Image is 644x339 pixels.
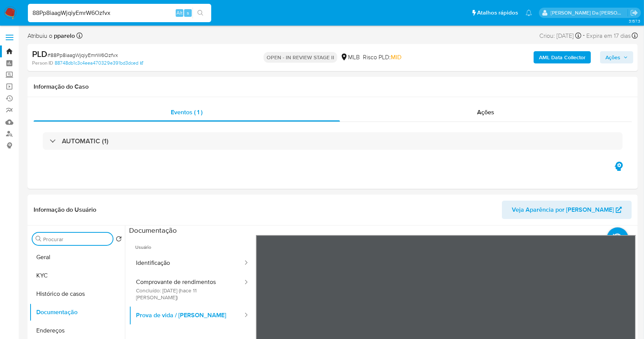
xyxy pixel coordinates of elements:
[29,266,125,285] button: KYC
[32,60,53,67] b: Person ID
[477,108,495,117] span: Ações
[36,236,42,242] button: Procurar
[583,31,585,41] span: -
[62,137,108,145] h3: AUTOMATIC (1)
[363,53,401,62] span: Risco PLD:
[187,9,189,16] span: s
[29,285,125,303] button: Histórico de casos
[605,51,620,63] span: Ações
[29,248,125,266] button: Geral
[32,48,47,60] b: PLD
[551,9,628,16] p: patricia.varelo@mercadopago.com.br
[43,236,110,243] input: Procurar
[52,31,75,40] b: pparelo
[47,51,118,59] span: # 88Pp8iaagWjqiyEmrW6Ozfvx
[264,52,337,63] p: OPEN - IN REVIEW STAGE II
[477,9,518,17] span: Atalhos rápidos
[539,31,581,41] div: Criou: [DATE]
[29,303,125,321] button: Documentação
[43,132,623,150] div: AUTOMATIC (1)
[340,53,360,62] div: MLB
[193,8,208,18] button: search-icon
[391,53,401,62] span: MID
[502,201,632,219] button: Veja Aparência por [PERSON_NAME]
[176,9,183,16] span: Alt
[116,236,122,244] button: Retornar ao pedido padrão
[55,60,143,67] a: 88748db1c3c4eea470329e391bd3dced
[34,83,632,91] h1: Informação do Caso
[34,206,96,214] h1: Informação do Usuário
[630,9,638,17] a: Sair
[28,8,211,18] input: Pesquise usuários ou casos...
[600,51,633,63] button: Ações
[512,201,614,219] span: Veja Aparência por [PERSON_NAME]
[539,51,586,63] b: AML Data Collector
[28,32,75,40] span: Atribuiu o
[586,32,631,40] span: Expira em 17 dias
[526,10,532,16] a: Notificações
[534,51,591,63] button: AML Data Collector
[171,108,203,117] span: Eventos ( 1 )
